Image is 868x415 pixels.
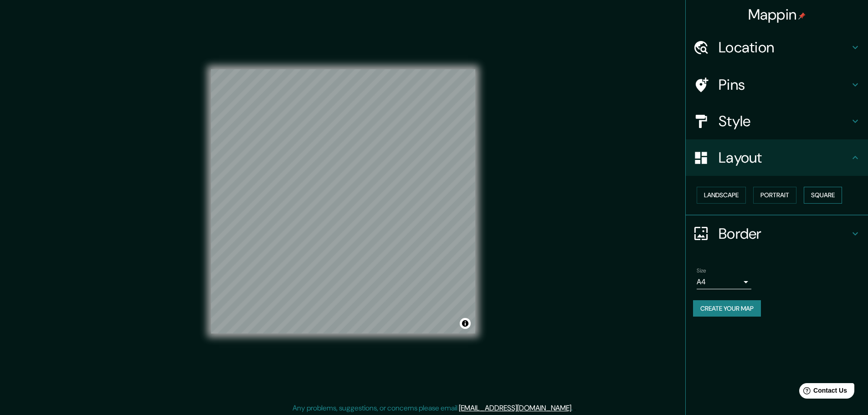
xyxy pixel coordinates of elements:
button: Portrait [753,187,796,204]
div: . [573,403,574,414]
button: Landscape [697,187,746,204]
div: . [574,403,576,414]
div: Pins [686,67,868,103]
div: A4 [697,275,751,289]
div: Style [686,103,868,139]
h4: Border [719,225,850,243]
h4: Pins [719,76,850,94]
div: Border [686,215,868,252]
iframe: Help widget launcher [787,379,858,405]
img: pin-icon.png [798,12,806,20]
h4: Layout [719,149,850,167]
button: Square [804,187,842,204]
canvas: Map [211,69,475,333]
div: Layout [686,139,868,176]
h4: Style [719,112,850,130]
button: Toggle attribution [460,318,471,329]
p: Any problems, suggestions, or concerns please email . [293,403,573,414]
a: [EMAIL_ADDRESS][DOMAIN_NAME] [459,403,571,413]
button: Create your map [693,300,761,317]
div: Location [686,29,868,66]
h4: Location [719,38,850,56]
h4: Mappin [748,5,806,24]
label: Size [697,266,706,274]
